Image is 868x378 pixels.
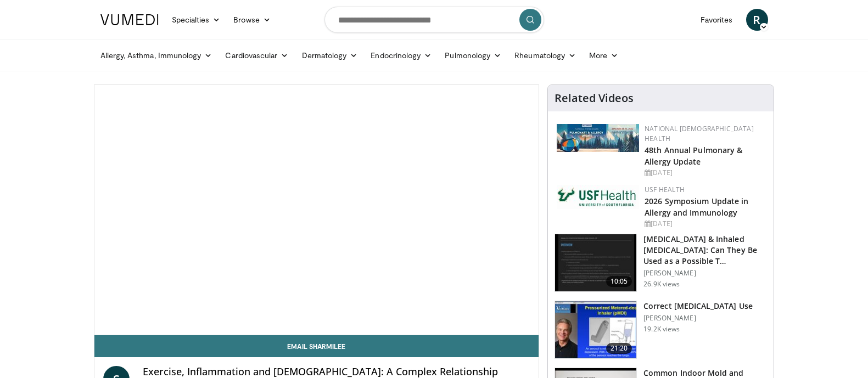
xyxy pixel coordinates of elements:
[94,85,539,335] video-js: Video Player
[364,44,438,66] a: Endocrinology
[557,185,639,209] img: 6ba8804a-8538-4002-95e7-a8f8012d4a11.png.150x105_q85_autocrop_double_scale_upscale_version-0.2.jpg
[324,7,544,33] input: Search topics, interventions
[438,44,508,66] a: Pulmonology
[643,314,753,323] p: [PERSON_NAME]
[508,44,583,66] a: Rheumatology
[555,301,767,359] a: 21:20 Correct [MEDICAL_DATA] Use [PERSON_NAME] 19.2K views
[557,124,639,152] img: b90f5d12-84c1-472e-b843-5cad6c7ef911.jpg.150x105_q85_autocrop_double_scale_upscale_version-0.2.jpg
[643,280,680,289] p: 26.9K views
[694,9,740,31] a: Favorites
[165,9,227,31] a: Specialties
[227,9,277,31] a: Browse
[645,196,748,218] a: 2026 Symposium Update in Allergy and Immunology
[555,234,767,292] a: 10:05 [MEDICAL_DATA] & Inhaled [MEDICAL_DATA]: Can They Be Used as a Possible T… [PERSON_NAME] 26...
[645,219,765,229] div: [DATE]
[645,185,685,194] a: USF Health
[219,44,295,66] a: Cardiovascular
[643,234,767,267] h3: [MEDICAL_DATA] & Inhaled [MEDICAL_DATA]: Can They Be Used as a Possible T…
[645,168,765,178] div: [DATE]
[746,9,768,31] a: R
[583,44,625,66] a: More
[94,335,539,357] a: Email Sharmilee
[643,269,767,278] p: [PERSON_NAME]
[555,234,636,291] img: 37481b79-d16e-4fea-85a1-c1cf910aa164.150x105_q85_crop-smart_upscale.jpg
[100,14,159,25] img: VuMedi Logo
[143,366,530,378] h4: Exercise, Inflammation and [DEMOGRAPHIC_DATA]: A Complex Relationship
[645,124,754,143] a: National [DEMOGRAPHIC_DATA] Health
[643,325,680,334] p: 19.2K views
[555,301,636,358] img: 24f79869-bf8a-4040-a4ce-e7186897569f.150x105_q85_crop-smart_upscale.jpg
[645,145,742,167] a: 48th Annual Pulmonary & Allergy Update
[643,301,753,312] h3: Correct [MEDICAL_DATA] Use
[94,44,219,66] a: Allergy, Asthma, Immunology
[555,92,634,105] h4: Related Videos
[606,343,632,354] span: 21:20
[295,44,365,66] a: Dermatology
[606,276,632,287] span: 10:05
